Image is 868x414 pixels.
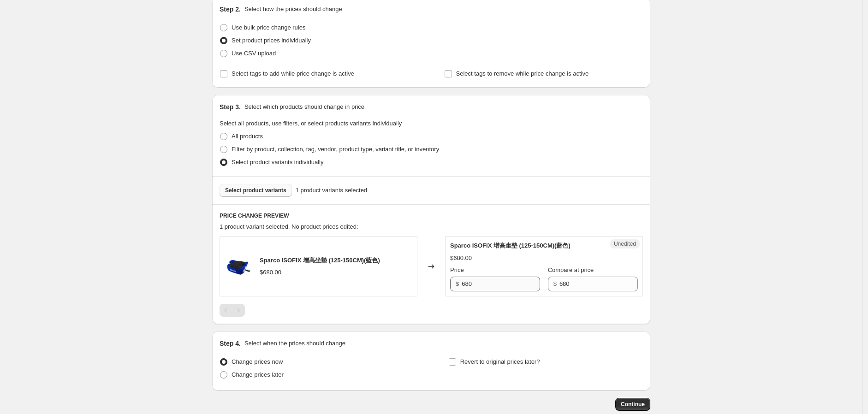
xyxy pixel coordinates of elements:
[615,398,650,411] button: Continue
[460,358,540,365] span: Revert to original prices later?
[232,50,276,57] span: Use CSV upload
[232,358,283,365] span: Change prices now
[614,240,636,248] span: Unedited
[456,70,589,77] span: Select tags to remove while price change is active
[244,102,364,112] p: Select which products should change in price
[232,146,439,153] span: Filter by product, collection, tag, vendor, product type, variant title, or inventory
[244,5,342,14] p: Select how the prices should change
[450,242,571,249] span: Sparco ISOFIX 增高坐墊 (125-150CM)(藍色)
[232,24,305,31] span: Use bulk price change rules
[456,280,459,287] span: $
[548,266,594,273] span: Compare at price
[450,266,464,273] span: Price
[220,304,245,317] nav: Pagination
[220,5,241,14] h2: Step 2.
[450,254,472,263] div: $680.00
[553,280,557,287] span: $
[232,159,323,166] span: Select product variants individually
[220,339,241,348] h2: Step 4.
[260,257,380,264] span: Sparco ISOFIX 增高坐墊 (125-150CM)(藍色)
[225,253,252,280] img: Spacro_80x.jpg
[260,268,281,277] div: $680.00
[220,102,241,112] h2: Step 3.
[296,186,367,195] span: 1 product variants selected
[220,223,358,230] span: 1 product variant selected. No product prices edited:
[232,70,354,77] span: Select tags to add while price change is active
[244,339,345,348] p: Select when the prices should change
[232,371,284,378] span: Change prices later
[232,133,263,140] span: All products
[220,184,292,197] button: Select product variants
[621,401,645,408] span: Continue
[220,212,643,219] h6: PRICE CHANGE PREVIEW
[225,187,286,194] span: Select product variants
[232,37,311,44] span: Set product prices individually
[220,120,402,127] span: Select all products, use filters, or select products variants individually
